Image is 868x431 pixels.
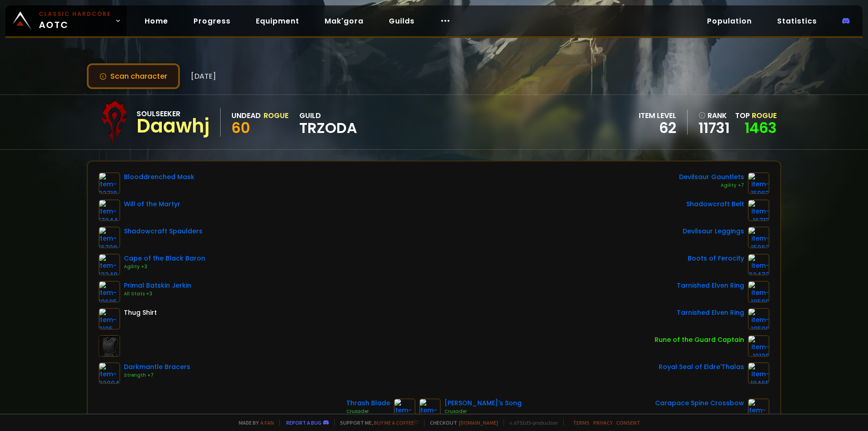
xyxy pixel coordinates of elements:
div: Will of the Martyr [124,199,180,209]
img: item-22472 [748,254,769,275]
a: 1463 [745,118,777,138]
img: item-16708 [99,227,120,248]
span: v. d752d5 - production [504,419,558,426]
div: guild [299,110,357,135]
img: item-18465 [748,362,769,384]
img: item-15062 [748,227,769,248]
img: item-17705 [394,398,415,420]
div: Thug Shirt [124,308,157,317]
div: [PERSON_NAME]'s Song [444,398,522,408]
a: [DOMAIN_NAME] [459,419,498,426]
div: Rune of the Guard Captain [655,335,744,345]
div: Carapace Spine Crossbow [655,398,744,408]
a: Terms [573,419,590,426]
img: item-22718 [99,172,120,194]
span: Made by [233,419,274,426]
div: Rogue [264,110,288,121]
div: Shadowcraft Belt [686,199,744,209]
span: Rogue [752,110,777,121]
div: item level [639,110,676,121]
span: Support me, [334,419,419,426]
span: Checkout [424,419,498,426]
a: Home [137,12,175,30]
a: Privacy [593,419,613,426]
img: item-15806 [419,398,441,420]
small: Classic Hardcore [39,10,111,18]
div: 62 [639,121,676,135]
div: Agility +7 [679,182,744,189]
img: item-18500 [748,281,769,303]
div: Thrash Blade [346,398,390,408]
img: item-19685 [99,281,120,303]
a: Classic HardcoreAOTC [5,5,127,36]
a: Buy me a coffee [374,419,419,426]
img: item-17044 [99,199,120,221]
span: TRZODA [299,121,357,135]
a: Report a bug [286,419,321,426]
img: item-19120 [748,335,769,357]
a: 11731 [698,121,730,135]
div: Soulseeker [137,108,209,119]
div: Cape of the Black Baron [124,254,205,263]
span: [DATE] [191,71,216,82]
div: Tarnished Elven Ring [677,308,744,317]
div: Primal Batskin Jerkin [124,281,191,290]
div: Royal Seal of Eldre'Thalas [659,362,744,372]
img: item-15063 [748,172,769,194]
img: item-18738 [748,398,769,420]
div: Blooddrenched Mask [124,172,194,182]
img: item-2105 [99,308,120,330]
a: Population [700,12,759,30]
div: Top [735,110,777,121]
div: rank [698,110,730,121]
a: Consent [616,419,640,426]
a: Statistics [770,12,824,30]
img: item-18500 [748,308,769,330]
div: All Stats +3 [124,290,191,298]
div: Strength +7 [124,372,190,379]
span: 60 [231,118,250,138]
div: Undead [231,110,261,121]
img: item-13340 [99,254,120,275]
button: Scan character [87,63,180,89]
div: Crusader [444,408,522,415]
img: item-16713 [748,199,769,221]
div: Crusader [346,408,390,415]
div: Tarnished Elven Ring [677,281,744,290]
a: a fan [260,419,274,426]
div: Devilsaur Leggings [683,227,744,236]
a: Guilds [382,12,422,30]
img: item-22004 [99,362,120,384]
a: Mak'gora [317,12,371,30]
div: Agility +3 [124,263,205,270]
div: Daawhj [137,119,209,133]
span: AOTC [39,10,111,32]
div: Darkmantle Bracers [124,362,190,372]
a: Equipment [249,12,307,30]
div: Shadowcraft Spaulders [124,227,203,236]
a: Progress [186,12,238,30]
div: Boots of Ferocity [688,254,744,263]
div: Devilsaur Gauntlets [679,172,744,182]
